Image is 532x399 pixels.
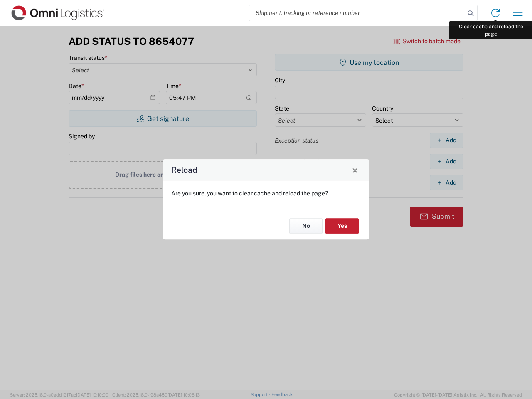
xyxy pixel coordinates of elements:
button: No [289,218,323,234]
button: Close [349,164,361,176]
input: Shipment, tracking or reference number [249,5,465,21]
p: Are you sure, you want to clear cache and reload the page? [171,190,361,197]
button: Yes [325,218,359,234]
h4: Reload [171,164,197,176]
